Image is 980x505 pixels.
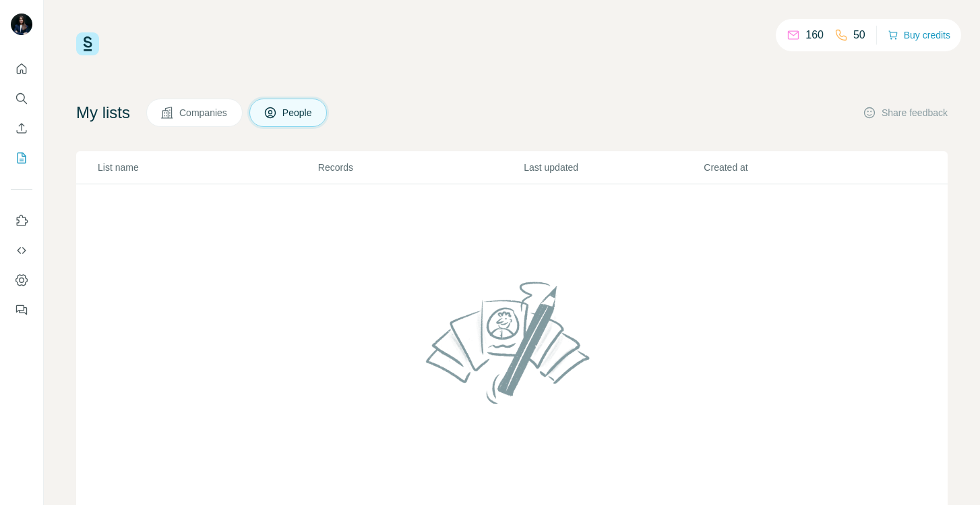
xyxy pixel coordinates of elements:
p: Records [318,161,522,174]
button: Feedback [11,298,32,322]
button: Share feedback [863,106,948,119]
span: People [282,106,313,119]
h4: My lists [76,102,130,124]
button: Buy credits [888,26,950,45]
button: Use Surfe API [11,238,32,263]
img: No lists found [421,270,604,415]
p: Last updated [524,161,702,174]
button: Enrich CSV [11,116,32,140]
p: List name [98,161,317,174]
p: 160 [805,27,824,43]
button: Search [11,86,32,111]
button: Use Surfe on LinkedIn [11,209,32,233]
button: My lists [11,146,32,170]
p: Created at [704,161,882,174]
img: Surfe Logo [76,32,99,55]
button: Dashboard [11,268,32,292]
img: Avatar [11,14,32,35]
button: Quick start [11,57,32,81]
span: Companies [179,106,228,119]
p: 50 [853,27,865,43]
